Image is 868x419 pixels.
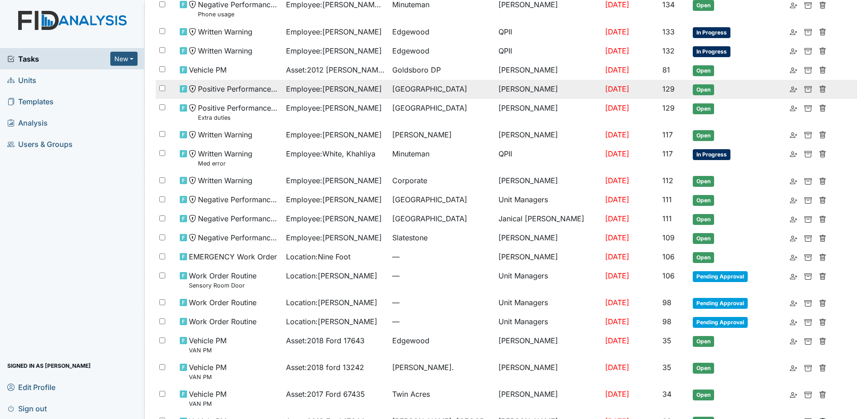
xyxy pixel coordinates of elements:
span: [DATE] [605,27,629,36]
a: Delete [819,297,826,308]
td: [PERSON_NAME] [495,331,601,358]
span: Asset : 2018 Ford 17643 [286,335,365,346]
a: Archive [804,251,812,262]
span: Open [693,130,714,141]
span: 129 [662,84,675,93]
a: Delete [819,389,826,400]
a: Delete [819,270,826,281]
span: Templates [7,94,54,108]
span: Location : [PERSON_NAME] [286,270,377,281]
span: [DATE] [605,336,629,345]
span: 129 [662,103,675,112]
a: Tasks [7,54,110,64]
span: 111 [662,195,672,204]
span: 98 [662,298,671,307]
span: Open [693,65,714,76]
span: 133 [662,27,675,36]
span: Pending Approval [693,271,748,282]
span: Goldsboro DP [392,64,441,75]
a: Delete [819,335,826,346]
span: Signed in as [PERSON_NAME] [7,359,91,373]
span: 132 [662,46,675,55]
td: Unit Managers [495,190,601,209]
span: Employee : [PERSON_NAME] [286,83,382,94]
span: [DATE] [605,317,629,326]
span: Twin Acres [392,389,430,400]
a: Archive [804,316,812,327]
span: Positive Performance Review [198,83,279,94]
span: 109 [662,233,675,242]
span: 35 [662,336,671,345]
span: Open [693,336,714,347]
span: 81 [662,65,670,74]
a: Archive [804,45,812,56]
td: Unit Managers [495,293,601,312]
span: [DATE] [605,252,629,261]
span: [GEOGRAPHIC_DATA] [392,102,467,113]
span: Open [693,390,714,400]
small: VAN PM [189,373,227,381]
span: Asset : 2018 ford 13242 [286,362,364,373]
a: Archive [804,148,812,159]
span: Written Warning [198,26,252,37]
span: Units [7,73,36,87]
span: [DATE] [605,176,629,185]
span: [DATE] [605,130,629,139]
small: Med error [198,159,252,168]
span: [DATE] [605,65,629,74]
span: Analysis [7,116,48,130]
span: [PERSON_NAME]. [392,362,454,373]
span: Edgewood [392,335,429,346]
span: Work Order Routine [189,316,256,327]
small: Sensory Room Door [189,281,256,290]
a: Archive [804,129,812,140]
span: Open [693,233,714,244]
span: [DATE] [605,46,629,55]
span: Negative Performance Review [198,232,279,243]
span: Employee : White, Khahliya [286,148,375,159]
span: Employee : [PERSON_NAME] [286,213,382,224]
span: In Progress [693,46,730,57]
span: [DATE] [605,195,629,204]
a: Delete [819,45,826,56]
span: [GEOGRAPHIC_DATA] [392,213,467,224]
span: — [392,297,491,308]
span: Employee : [PERSON_NAME] [286,129,382,140]
span: Vehicle PM VAN PM [189,389,227,408]
a: Delete [819,129,826,140]
span: 112 [662,176,673,185]
a: Delete [819,251,826,262]
span: — [392,251,491,262]
span: Employee : [PERSON_NAME] [286,194,382,205]
span: In Progress [693,149,730,160]
span: Open [693,252,714,263]
small: VAN PM [189,400,227,408]
td: [PERSON_NAME] [495,248,601,267]
span: Employee : [PERSON_NAME] [286,45,382,56]
span: Location : [PERSON_NAME] [286,297,377,308]
span: Sign out [7,401,47,415]
span: Vehicle PM VAN PM [189,335,227,355]
a: Delete [819,83,826,94]
td: [PERSON_NAME] [495,99,601,126]
span: EMERGENCY Work Order [189,251,277,262]
span: Location : [PERSON_NAME] [286,316,377,327]
span: 106 [662,271,675,280]
span: Edit Profile [7,380,55,394]
span: [GEOGRAPHIC_DATA] [392,194,467,205]
span: [DATE] [605,149,629,158]
a: Delete [819,102,826,113]
span: Open [693,214,714,225]
a: Delete [819,213,826,224]
span: 117 [662,130,673,139]
a: Archive [804,213,812,224]
td: [PERSON_NAME] [495,80,601,99]
span: Edgewood [392,45,429,56]
small: Extra duties [198,113,279,122]
a: Delete [819,64,826,75]
a: Archive [804,83,812,94]
a: Delete [819,175,826,186]
span: Vehicle PM [189,64,227,75]
span: Vehicle PM VAN PM [189,362,227,381]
